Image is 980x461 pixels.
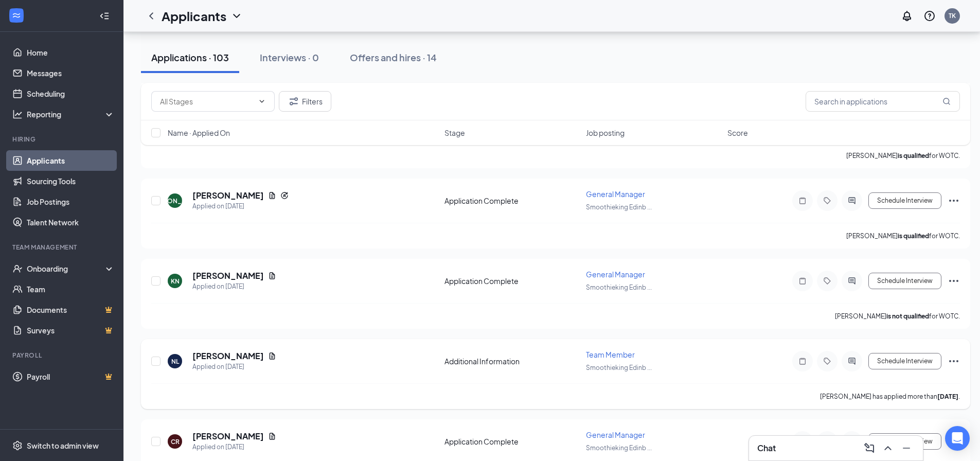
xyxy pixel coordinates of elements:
[192,350,264,362] h5: [PERSON_NAME]
[945,426,970,451] div: Open Intercom Messenger
[27,212,115,233] a: Talent Network
[942,97,951,105] svg: MagnifyingGlass
[192,201,289,211] div: Applied on [DATE]
[27,83,115,104] a: Scheduling
[27,440,99,451] div: Switch to admin view
[27,263,106,274] div: Onboarding
[796,197,809,205] svg: Note
[171,437,180,446] div: CR
[868,273,941,289] button: Schedule Interview
[12,109,23,119] svg: Analysis
[12,263,23,274] svg: UserCheck
[586,350,635,359] span: Team Member
[868,433,941,450] button: Schedule Interview
[27,150,115,171] a: Applicants
[948,194,960,207] svg: Ellipses
[149,197,202,205] div: [PERSON_NAME]
[586,270,645,279] span: General Manager
[796,357,809,365] svg: Note
[192,362,276,372] div: Applied on [DATE]
[861,440,878,456] button: ComposeMessage
[279,91,331,112] button: Filter Filters
[846,232,960,240] p: [PERSON_NAME] for WOTC.
[727,128,748,138] span: Score
[260,51,319,64] div: Interviews · 0
[151,51,229,64] div: Applications · 103
[949,11,956,20] div: TK
[27,109,115,119] div: Reporting
[268,191,276,200] svg: Document
[268,352,276,360] svg: Document
[99,11,110,21] svg: Collapse
[280,191,289,200] svg: Reapply
[192,270,264,281] h5: [PERSON_NAME]
[868,192,941,209] button: Schedule Interview
[258,97,266,105] svg: ChevronDown
[145,10,157,22] svg: ChevronLeft
[586,283,652,291] span: Smoothieking Edinb ...
[820,392,960,401] p: [PERSON_NAME] has applied more than .
[160,96,254,107] input: All Stages
[835,312,960,321] p: [PERSON_NAME] for WOTC.
[192,431,264,442] h5: [PERSON_NAME]
[846,357,858,365] svg: ActiveChat
[27,366,115,387] a: PayrollCrown
[586,203,652,211] span: Smoothieking Edinb ...
[192,442,276,452] div: Applied on [DATE]
[27,320,115,341] a: SurveysCrown
[586,128,625,138] span: Job posting
[192,190,264,201] h5: [PERSON_NAME]
[757,442,776,454] h3: Chat
[586,430,645,439] span: General Manager
[27,279,115,299] a: Team
[586,444,652,452] span: Smoothieking Edinb ...
[806,91,960,112] input: Search in applications
[12,243,113,252] div: Team Management
[900,442,913,454] svg: Minimize
[886,312,929,320] b: is not qualified
[27,171,115,191] a: Sourcing Tools
[882,442,894,454] svg: ChevronUp
[948,275,960,287] svg: Ellipses
[12,440,23,451] svg: Settings
[444,436,580,447] div: Application Complete
[444,196,580,206] div: Application Complete
[863,442,876,454] svg: ComposeMessage
[168,128,230,138] span: Name · Applied On
[171,277,180,286] div: KN
[171,357,179,366] div: NL
[12,351,113,360] div: Payroll
[898,232,929,240] b: is qualified
[821,197,833,205] svg: Tag
[444,356,580,366] div: Additional Information
[12,135,113,144] div: Hiring
[796,277,809,285] svg: Note
[27,191,115,212] a: Job Postings
[937,393,958,400] b: [DATE]
[846,277,858,285] svg: ActiveChat
[821,277,833,285] svg: Tag
[901,10,913,22] svg: Notifications
[11,10,22,21] svg: WorkstreamLogo
[288,95,300,108] svg: Filter
[868,353,941,369] button: Schedule Interview
[586,189,645,199] span: General Manager
[586,364,652,371] span: Smoothieking Edinb ...
[923,10,936,22] svg: QuestionInfo
[821,357,833,365] svg: Tag
[27,63,115,83] a: Messages
[444,128,465,138] span: Stage
[268,272,276,280] svg: Document
[846,151,960,160] p: [PERSON_NAME] for WOTC.
[192,281,276,292] div: Applied on [DATE]
[268,432,276,440] svg: Document
[948,355,960,367] svg: Ellipses
[230,10,243,22] svg: ChevronDown
[846,197,858,205] svg: ActiveChat
[350,51,437,64] div: Offers and hires · 14
[162,7,226,25] h1: Applicants
[898,440,915,456] button: Minimize
[27,299,115,320] a: DocumentsCrown
[898,152,929,159] b: is qualified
